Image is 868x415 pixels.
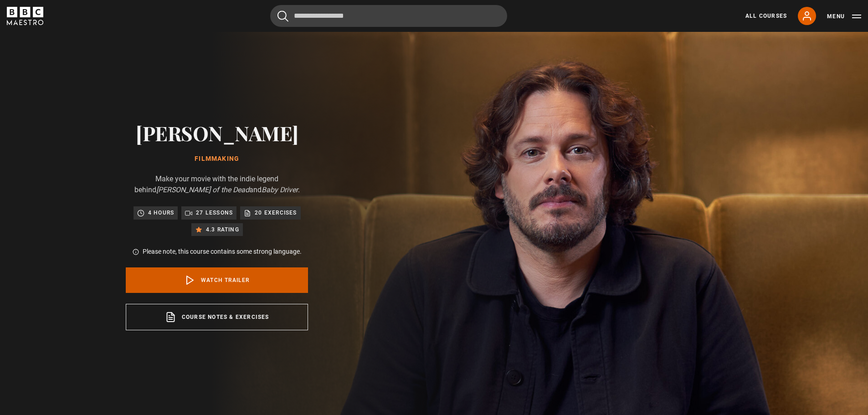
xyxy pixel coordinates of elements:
button: Submit the search query [277,10,288,22]
svg: BBC Maestro [7,7,43,25]
input: Search [270,5,507,27]
i: Baby Driver [262,185,298,194]
i: [PERSON_NAME] of the Dead [156,185,249,194]
p: 4.3 rating [206,225,239,234]
a: All Courses [745,12,787,20]
h2: [PERSON_NAME] [126,121,308,144]
p: Make your movie with the indie legend behind and . [126,174,308,195]
a: Watch Trailer [126,267,308,293]
p: Please note, this course contains some strong language. [143,247,302,256]
h1: Filmmaking [126,155,308,163]
p: 27 lessons [196,208,233,217]
a: Course notes & exercises [126,304,308,330]
p: 4 hours [148,208,174,217]
button: Toggle navigation [827,12,861,21]
p: 20 exercises [255,208,297,217]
